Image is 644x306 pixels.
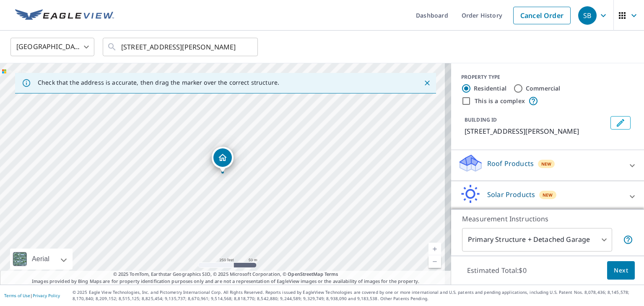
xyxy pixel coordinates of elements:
div: Aerial [29,249,52,270]
div: Solar ProductsNew [458,184,637,208]
p: Estimated Total: $0 [460,261,533,280]
div: SB [578,6,597,25]
a: OpenStreetMap [288,271,323,277]
label: This is a complex [475,97,525,105]
p: Roof Products [487,158,534,169]
span: Next [614,265,628,276]
div: Primary Structure + Detached Garage [462,228,612,252]
span: New [543,192,553,198]
button: Edit building 1 [610,116,631,130]
div: Roof ProductsNew [458,153,637,177]
div: Aerial [10,249,73,270]
p: Check that the address is accurate, then drag the marker over the correct structure. [38,79,279,86]
p: BUILDING ID [465,116,497,123]
p: © 2025 Eagle View Technologies, Inc. and Pictometry International Corp. All Rights Reserved. Repo... [73,289,640,302]
label: Residential [474,84,506,93]
p: Measurement Instructions [462,214,633,224]
button: Close [422,78,433,88]
div: [GEOGRAPHIC_DATA] [10,35,94,59]
a: Privacy Policy [33,293,60,298]
span: New [541,161,552,167]
label: Commercial [526,84,561,93]
p: | [4,293,60,298]
img: EV Logo [15,9,114,22]
a: Current Level 17, Zoom In [428,243,441,255]
a: Current Level 17, Zoom Out [428,255,441,268]
p: [STREET_ADDRESS][PERSON_NAME] [465,126,607,136]
a: Cancel Order [513,7,571,24]
input: Search by address or latitude-longitude [121,35,241,59]
div: Dropped pin, building 1, Residential property, 9226 Chadburn Pl Montgomery Village, MD 20886 [212,147,234,173]
div: PROPERTY TYPE [461,73,634,81]
a: Terms of Use [4,293,30,298]
span: © 2025 TomTom, Earthstar Geographics SIO, © 2025 Microsoft Corporation, © [113,271,338,278]
a: Terms [325,271,338,277]
button: Next [607,261,635,280]
span: Your report will include the primary structure and a detached garage if one exists. [623,235,633,245]
p: Solar Products [487,189,535,200]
